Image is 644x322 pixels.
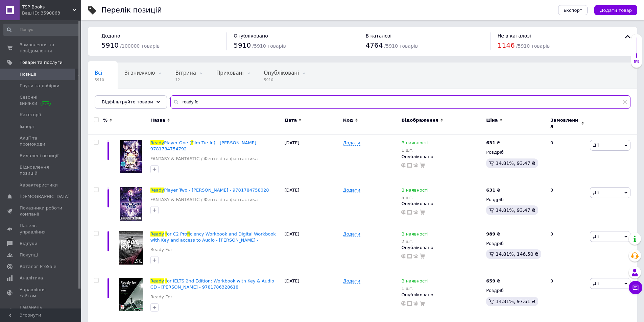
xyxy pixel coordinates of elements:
[150,140,259,151] span: ilm Tie-In) - [PERSON_NAME] - 9781784754792
[594,5,637,15] button: Додати товар
[283,273,341,320] div: [DATE]
[150,231,164,237] span: Ready
[120,140,142,173] img: Ready Player One (Film Tie-In) - Ernest Cline - 9781784754792
[150,197,258,203] a: FANTASY & FANTASTIC / Фентезі та фантастика
[498,41,515,49] span: 1146
[401,140,428,147] span: В наявності
[343,278,360,284] span: Додати
[401,292,483,298] div: Опубліковано
[264,70,299,76] span: Опубліковані
[165,231,167,237] span: f
[175,77,196,82] span: 12
[366,33,392,39] span: В каталозі
[150,117,165,123] span: Назва
[187,231,190,237] span: f
[343,117,353,123] span: Код
[550,117,579,129] span: Замовлення
[150,247,172,253] a: Ready For
[486,278,500,284] div: ₴
[164,188,269,193] span: Player Two - [PERSON_NAME] - 9781784758028
[120,187,142,221] img: Ready Player Two - Ernest Cline - 9781784758028
[283,182,341,226] div: [DATE]
[629,281,642,294] button: Чат з покупцем
[101,7,162,14] div: Перелік позицій
[546,273,588,320] div: 0
[22,4,73,10] span: TSP Books
[20,194,70,200] span: [DEMOGRAPHIC_DATA]
[384,43,418,49] span: / 5910 товарів
[558,5,588,15] button: Експорт
[119,278,143,311] img: Ready for IELTS 2nd Edition: Workbook with Key & Audio CD - Louis Rogers - 9781786328618
[20,42,63,54] span: Замовлення та повідомлення
[150,294,172,300] a: Ready For
[486,241,545,247] div: Роздріб
[486,140,495,145] b: 631
[20,112,41,118] span: Категорії
[164,140,191,145] span: Player One (
[401,278,428,286] span: В наявності
[150,278,274,290] a: Readyfor IELTS 2nd Edition: Workbook with Key & Audio CD - [PERSON_NAME] - 9781786328618
[486,288,545,294] div: Роздріб
[95,77,104,82] span: 5910
[150,188,269,193] a: ReadyPlayer Two - [PERSON_NAME] - 9781784758028
[546,182,588,226] div: 0
[343,231,360,237] span: Додати
[216,70,244,76] span: Приховані
[401,148,428,153] div: 1 шт.
[593,281,599,286] span: Дії
[283,226,341,273] div: [DATE]
[486,140,500,146] div: ₴
[496,207,535,213] span: 14.81%, 93.47 ₴
[343,140,360,146] span: Додати
[20,205,63,217] span: Показники роботи компанії
[175,70,196,76] span: Вітрина
[516,43,550,49] span: / 5910 товарів
[124,70,155,76] span: Зі знижкою
[119,231,143,265] img: Ready for C2 Proficiency Workbook and Digital Workbook with Key and access to Audio - Jeremy Day -
[20,275,43,281] span: Аналітика
[20,164,63,176] span: Відновлення позицій
[264,77,299,82] span: 5910
[401,195,428,200] div: 5 шт.
[546,226,588,273] div: 0
[593,190,599,195] span: Дії
[546,135,588,182] div: 0
[283,135,341,182] div: [DATE]
[486,188,495,193] b: 631
[564,8,582,13] span: Експорт
[150,140,259,151] a: ReadyPlayer One (Film Tie-In) - [PERSON_NAME] - 9781784754792
[20,223,63,235] span: Панель управління
[20,59,63,66] span: Товари та послуги
[20,83,59,89] span: Групи та добірки
[150,140,164,145] span: Ready
[95,96,165,102] span: Автоматично вказана ка...
[20,124,35,130] span: Імпорт
[496,299,535,304] span: 14.81%, 97.61 ₴
[102,99,153,104] span: Відфільтруйте товари
[401,245,483,251] div: Опубліковано
[150,156,258,162] a: FANTASY & FANTASTIC / Фентезі та фантастика
[20,304,63,317] span: Гаманець компанії
[600,8,632,13] span: Додати товар
[88,89,179,114] div: Автоматично вказана категорія
[496,160,535,166] span: 14.81%, 93.47 ₴
[103,117,108,123] span: %
[401,201,483,207] div: Опубліковано
[343,188,360,193] span: Додати
[3,24,80,36] input: Пошук
[20,153,58,159] span: Видалені позиції
[234,41,251,49] span: 5910
[486,231,495,237] b: 989
[486,278,495,283] b: 659
[167,231,187,237] span: or C2 Pro
[101,41,119,49] span: 5910
[401,188,428,195] span: В наявності
[20,287,63,299] span: Управління сайтом
[150,278,274,290] span: or IELTS 2nd Edition: Workbook with Key & Audio CD - [PERSON_NAME] - 9781786328618
[120,43,160,49] span: / 100000 товарів
[20,264,56,270] span: Каталог ProSale
[22,10,81,16] div: Ваш ID: 3590863
[95,70,102,76] span: Всі
[20,94,63,106] span: Сезонні знижки
[496,251,539,257] span: 14.81%, 146.50 ₴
